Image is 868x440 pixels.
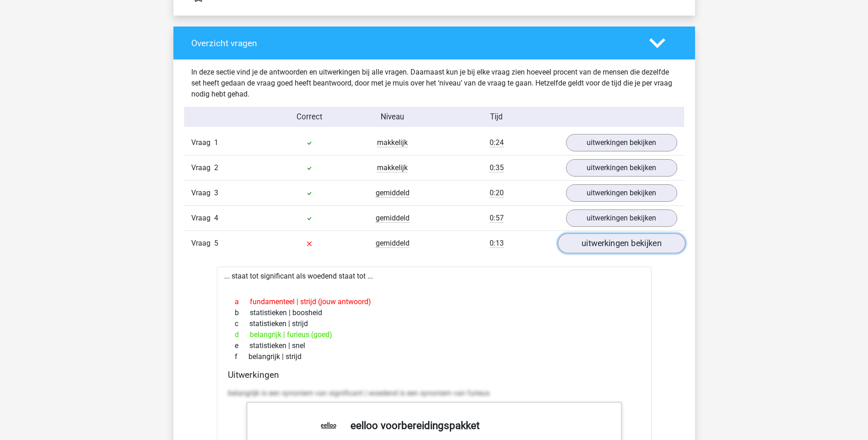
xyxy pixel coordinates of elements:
[490,188,504,198] span: 0:20
[557,234,685,254] a: uitwerkingen bekijken
[228,351,641,362] div: belangrijk | strijd
[377,138,408,147] span: makkelijk
[268,111,351,123] div: Correct
[228,370,641,380] h4: Uitwerkingen
[235,296,250,307] span: a
[490,138,504,147] span: 0:24
[351,111,434,123] div: Niveau
[235,329,250,340] span: d
[228,296,641,307] div: fundamenteel | strijd (jouw antwoord)
[214,138,218,147] span: 1
[235,351,248,362] span: f
[191,213,214,224] span: Vraag
[566,184,677,202] a: uitwerkingen bekijken
[191,162,214,173] span: Vraag
[184,67,684,100] div: In deze sectie vind je de antwoorden en uitwerkingen bij alle vragen. Daarnaast kun je bij elke v...
[214,214,218,222] span: 4
[191,188,214,199] span: Vraag
[228,307,641,318] div: statistieken | boosheid
[566,209,677,227] a: uitwerkingen bekijken
[214,163,218,172] span: 2
[376,188,410,198] span: gemiddeld
[235,307,250,318] span: b
[566,134,677,151] a: uitwerkingen bekijken
[228,329,641,340] div: belangrijk | furieus (goed)
[191,137,214,148] span: Vraag
[235,318,249,329] span: c
[377,163,408,172] span: makkelijk
[214,239,218,247] span: 5
[376,239,410,248] span: gemiddeld
[490,163,504,172] span: 0:35
[228,318,641,329] div: statistieken | strijd
[490,239,504,248] span: 0:13
[191,38,636,48] h4: Overzicht vragen
[214,188,218,197] span: 3
[376,214,410,223] span: gemiddeld
[235,340,249,351] span: e
[434,111,559,123] div: Tijd
[490,214,504,223] span: 0:57
[191,238,214,249] span: Vraag
[228,340,641,351] div: statistieken | snel
[566,159,677,177] a: uitwerkingen bekijken
[228,388,641,399] p: belangrijk is een synoniem van significant | woedend is een synoniem van furieus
